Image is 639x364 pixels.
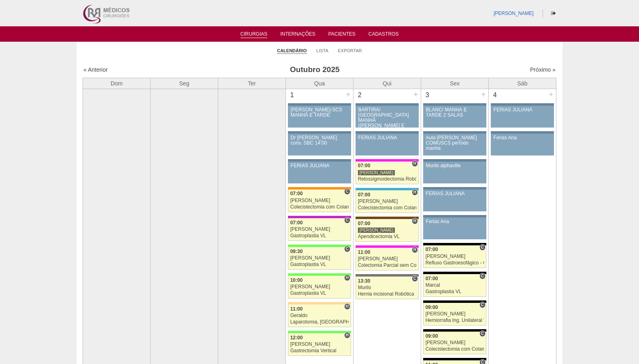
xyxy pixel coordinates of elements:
[290,342,349,347] div: [PERSON_NAME]
[290,255,349,261] div: [PERSON_NAME]
[151,78,218,89] th: Seg
[280,31,315,39] a: Internações
[491,134,554,155] a: Ferias Ana
[197,64,433,76] h3: Outubro 2025
[286,78,354,89] th: Qua
[288,106,351,128] a: [PERSON_NAME]-SCS MANHÃ E TARDE
[423,245,486,268] a: C 07:00 [PERSON_NAME] Refluxo Gastroesofágico - Cirurgia VL
[423,274,486,297] a: C 07:00 Marcal Gastroplastia VL
[412,275,418,282] span: Consultório
[494,135,552,140] div: Ferias Ana
[288,333,351,356] a: H 12:00 [PERSON_NAME] Gastrectomia Vertical
[83,66,108,73] a: « Anterior
[290,227,349,232] div: [PERSON_NAME]
[358,163,371,168] span: 07:00
[277,48,307,54] a: Calendário
[356,190,419,213] a: H 07:00 [PERSON_NAME] Colecistectomia com Colangiografia VL
[344,188,350,195] span: Consultório
[426,283,484,288] div: Marcal
[288,162,351,183] a: FERIAS JULIANA
[356,245,419,248] div: Key: Pro Matre
[423,300,486,303] div: Key: Blanc
[358,177,417,182] div: Retossigmoidectomia Robótica
[344,303,350,310] span: Hospital
[479,302,486,308] span: Consultório
[290,233,349,238] div: Gastroplastia VL
[358,278,371,284] span: 13:30
[290,284,349,289] div: [PERSON_NAME]
[290,249,303,254] span: 09:30
[412,160,418,167] span: Hospital
[423,303,486,326] a: C 09:00 [PERSON_NAME] Herniorrafia Ing. Unilateral VL
[423,187,486,189] div: Key: Aviso
[291,107,349,118] div: [PERSON_NAME]-SCS MANHÃ E TARDE
[358,234,417,239] div: Apendicectomia VL
[426,260,484,266] div: Refluxo Gastroesofágico - Cirurgia VL
[241,31,268,38] a: Cirurgias
[356,106,419,128] a: BARTIRA/ [GEOGRAPHIC_DATA] MANHÃ ([PERSON_NAME] E ANA)/ SANTA JOANA -TARDE
[358,263,417,268] div: Colectomia Parcial sem Colostomia VL
[551,11,556,16] i: Sair
[288,134,351,155] a: Dr [PERSON_NAME] cons. SBC 14:00
[288,247,351,270] a: C 09:30 [PERSON_NAME] Gastroplastia VL
[423,358,486,360] div: Key: Blanc
[423,189,486,211] a: FERIAS JULIANA
[423,159,486,162] div: Key: Aviso
[426,163,484,168] div: Murilo alphaville
[421,78,489,89] th: Sex
[479,273,486,279] span: Consultório
[356,217,419,219] div: Key: Santa Joana
[426,347,484,352] div: Colecistectomia com Colangiografia VL
[358,221,371,226] span: 07:00
[426,276,438,281] span: 07:00
[286,89,298,101] div: 1
[288,218,351,241] a: C 07:00 [PERSON_NAME] Gastroplastia VL
[426,254,484,259] div: [PERSON_NAME]
[494,107,552,113] div: FERIAS JULIANA
[288,276,351,298] a: H 10:00 [PERSON_NAME] Gastroplastia VL
[356,274,419,277] div: Key: Santa Catarina
[356,103,419,106] div: Key: Aviso
[338,48,362,53] a: Exportar
[426,311,484,317] div: [PERSON_NAME]
[412,218,418,224] span: Hospital
[423,243,486,245] div: Key: Blanc
[288,245,351,247] div: Key: Brasil
[290,291,349,296] div: Gastroplastia VL
[423,162,486,183] a: Murilo alphaville
[344,217,350,224] span: Consultório
[358,205,417,211] div: Colecistectomia com Colangiografia VL
[316,48,328,53] a: Lista
[356,162,419,184] a: H 07:00 [PERSON_NAME] Retossigmoidectomia Robótica
[288,304,351,327] a: H 11:00 Geraldo Laparotomia, [GEOGRAPHIC_DATA], Drenagem, Bridas VL
[426,135,484,151] div: Aula [PERSON_NAME] COMUSCS período manha
[288,273,351,276] div: Key: Brasil
[288,302,351,304] div: Key: Bartira
[290,348,349,353] div: Gastrectomia Vertical
[489,78,556,89] th: Sáb
[290,277,303,283] span: 10:00
[344,332,350,338] span: Hospital
[356,131,419,134] div: Key: Aviso
[288,131,351,134] div: Key: Aviso
[358,256,417,262] div: [PERSON_NAME]
[547,89,554,100] div: +
[491,106,554,128] a: FERIAS JULIANA
[288,216,351,218] div: Key: Maria Braido
[358,135,416,140] div: FERIAS JULIANA
[290,204,349,210] div: Colecistectomia com Colangiografia VL
[290,313,349,318] div: Geraldo
[288,331,351,333] div: Key: Brasil
[426,219,484,224] div: Ferias Ana
[423,332,486,354] a: C 09:00 [PERSON_NAME] Colecistectomia com Colangiografia VL
[356,188,419,190] div: Key: Neomater
[423,134,486,155] a: Aula [PERSON_NAME] COMUSCS período manha
[479,330,486,337] span: Consultório
[358,170,395,176] div: [PERSON_NAME]
[218,78,286,89] th: Ter
[358,249,371,255] span: 11:00
[423,272,486,274] div: Key: Blanc
[368,31,399,39] a: Cadastros
[426,340,484,345] div: [PERSON_NAME]
[426,318,484,323] div: Herniorrafia Ing. Unilateral VL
